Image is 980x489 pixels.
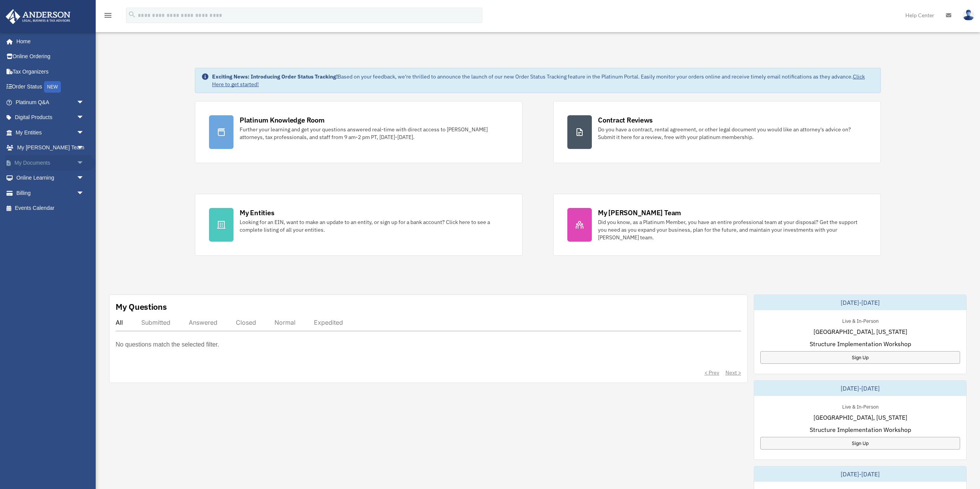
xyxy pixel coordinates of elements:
[240,218,508,234] div: Looking for an EIN, want to make an update to an entity, or sign up for a bank account? Click her...
[553,101,881,163] a: Contract Reviews Do you have a contract, rental agreement, or other legal document you would like...
[553,194,881,256] a: My [PERSON_NAME] Team Did you know, as a Platinum Member, you have an entire professional team at...
[754,466,966,482] div: [DATE]-[DATE]
[5,95,96,110] a: Platinum Q&Aarrow_drop_down
[5,185,96,201] a: Billingarrow_drop_down
[212,73,865,88] a: Click Here to get started!
[5,125,96,140] a: My Entitiesarrow_drop_down
[240,126,508,141] div: Further your learning and get your questions answered real-time with direct access to [PERSON_NAM...
[598,115,653,125] div: Contract Reviews
[5,34,92,49] a: Home
[760,351,960,364] a: Sign Up
[760,437,960,450] a: Sign Up
[141,319,170,326] div: Submitted
[5,140,96,155] a: My [PERSON_NAME] Teamarrow_drop_down
[3,9,73,24] img: Anderson Advisors Platinum Portal
[813,413,907,422] span: [GEOGRAPHIC_DATA], [US_STATE]
[274,319,296,326] div: Normal
[5,49,96,64] a: Online Ordering
[116,301,167,312] div: My Questions
[836,316,885,324] div: Live & In-Person
[754,381,966,396] div: [DATE]-[DATE]
[189,319,217,326] div: Answered
[240,115,325,125] div: Platinum Knowledge Room
[598,218,867,241] div: Did you know, as a Platinum Member, you have an entire professional team at your disposal? Get th...
[754,295,966,310] div: [DATE]-[DATE]
[195,194,523,256] a: My Entities Looking for an EIN, want to make an update to an entity, or sign up for a bank accoun...
[116,339,219,350] p: No questions match the selected filter.
[5,155,96,170] a: My Documentsarrow_drop_down
[44,81,61,93] div: NEW
[212,73,338,80] strong: Exciting News: Introducing Order Status Tracking!
[116,319,123,326] div: All
[236,319,256,326] div: Closed
[77,110,92,126] span: arrow_drop_down
[103,11,113,20] i: menu
[5,110,96,125] a: Digital Productsarrow_drop_down
[598,208,681,218] div: My [PERSON_NAME] Team
[77,155,92,171] span: arrow_drop_down
[128,10,136,19] i: search
[5,201,96,216] a: Events Calendar
[103,13,113,20] a: menu
[836,402,885,410] div: Live & In-Person
[77,95,92,110] span: arrow_drop_down
[598,126,867,141] div: Do you have a contract, rental agreement, or other legal document you would like an attorney's ad...
[810,339,911,348] span: Structure Implementation Workshop
[810,425,911,434] span: Structure Implementation Workshop
[77,140,92,156] span: arrow_drop_down
[240,208,274,218] div: My Entities
[212,73,874,88] div: Based on your feedback, we're thrilled to announce the launch of our new Order Status Tracking fe...
[77,185,92,201] span: arrow_drop_down
[963,10,974,21] img: User Pic
[5,79,96,95] a: Order StatusNEW
[5,64,96,79] a: Tax Organizers
[77,170,92,186] span: arrow_drop_down
[77,125,92,141] span: arrow_drop_down
[314,319,343,326] div: Expedited
[813,327,907,336] span: [GEOGRAPHIC_DATA], [US_STATE]
[195,101,523,163] a: Platinum Knowledge Room Further your learning and get your questions answered real-time with dire...
[5,170,96,186] a: Online Learningarrow_drop_down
